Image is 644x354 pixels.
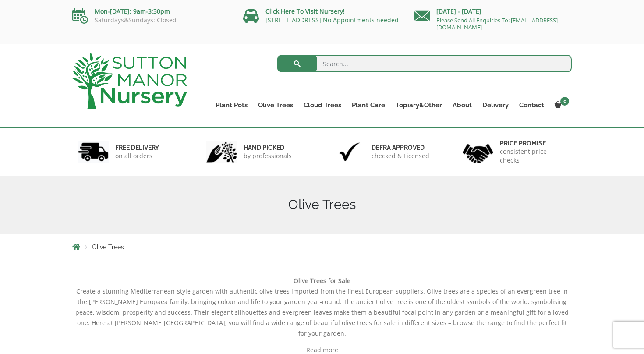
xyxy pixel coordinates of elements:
p: on all orders [115,152,159,160]
a: Olive Trees [253,99,298,111]
a: Contact [514,99,549,111]
a: Click Here To Visit Nursery! [265,7,345,15]
b: Olive Trees for Sale [294,276,350,285]
a: 0 [549,99,572,111]
a: Plant Pots [210,99,253,111]
a: Delivery [477,99,514,111]
nav: Breadcrumbs [72,243,572,250]
h6: Price promise [500,139,566,147]
p: Mon-[DATE]: 9am-3:30pm [72,6,230,17]
input: Search... [277,55,572,72]
p: checked & Licensed [372,152,429,160]
h6: FREE DELIVERY [115,144,159,152]
p: by professionals [244,152,292,160]
p: [DATE] - [DATE] [414,6,572,17]
a: [STREET_ADDRESS] No Appointments needed [265,16,399,24]
img: logo [72,53,187,109]
a: Topiary&Other [390,99,447,111]
span: 0 [560,97,569,106]
h6: Defra approved [372,144,429,152]
img: 4.jpg [463,138,493,165]
span: Read more [306,347,338,353]
h1: Olive Trees [72,197,572,212]
a: Plant Care [347,99,390,111]
p: Saturdays&Sundays: Closed [72,17,230,24]
img: 3.jpg [334,141,365,163]
img: 2.jpg [206,141,237,163]
span: Olive Trees [92,244,124,251]
h6: hand picked [244,144,292,152]
img: 1.jpg [78,141,109,163]
a: About [447,99,477,111]
a: Please Send All Enquiries To: [EMAIL_ADDRESS][DOMAIN_NAME] [436,16,558,31]
a: Cloud Trees [298,99,347,111]
p: consistent price checks [500,147,566,165]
